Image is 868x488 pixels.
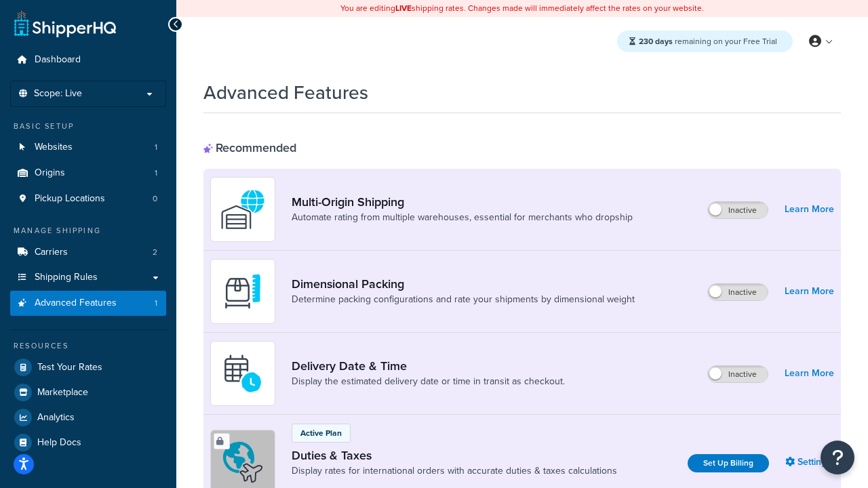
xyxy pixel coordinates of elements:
[292,359,565,373] a: Delivery Date & Time
[155,167,157,179] span: 1
[35,193,105,205] span: Pickup Locations
[708,284,768,300] label: Inactive
[639,35,673,47] strong: 230 days
[203,140,296,155] div: Recommended
[10,380,166,405] a: Marketplace
[153,193,157,205] span: 0
[34,88,82,100] span: Scope: Live
[219,350,267,397] img: gfkeb5ejjkALwAAAABJRU5ErkJggg==
[10,240,166,265] li: Carriers
[785,282,834,301] a: Learn More
[300,427,342,439] p: Active Plan
[155,142,157,153] span: 1
[37,437,81,449] span: Help Docs
[10,186,166,211] a: Pickup Locations0
[292,293,635,306] a: Determine packing configurations and rate your shipments by dimensional weight
[35,272,98,283] span: Shipping Rules
[639,35,777,47] span: remaining on your Free Trial
[153,247,157,258] span: 2
[292,375,565,388] a: Display the estimated delivery date or time in transit as checkout.
[37,362,102,373] span: Test Your Rates
[10,430,166,455] a: Help Docs
[10,355,166,380] a: Test Your Rates
[219,186,267,233] img: WatD5o0RtDAAAAAElFTkSuQmCC
[10,161,166,186] li: Origins
[35,54,81,66] span: Dashboard
[10,265,166,290] a: Shipping Rules
[785,364,834,383] a: Learn More
[35,247,68,258] span: Carriers
[785,453,834,472] a: Settings
[10,225,166,237] div: Manage Shipping
[292,448,617,463] a: Duties & Taxes
[292,277,635,291] a: Dimensional Packing
[785,200,834,219] a: Learn More
[10,405,166,430] a: Analytics
[219,268,267,315] img: DTVBYsAAAAAASUVORK5CYII=
[35,142,73,153] span: Websites
[10,186,166,211] li: Pickup Locations
[708,202,768,218] label: Inactive
[155,298,157,309] span: 1
[10,161,166,186] a: Origins1
[10,291,166,316] a: Advanced Features1
[203,79,368,106] h1: Advanced Features
[35,167,65,179] span: Origins
[688,454,769,472] a: Set Up Billing
[10,135,166,160] li: Websites
[821,441,854,474] button: Open Resource Center
[10,340,166,352] div: Resources
[10,121,166,132] div: Basic Setup
[292,464,617,478] a: Display rates for international orders with accurate duties & taxes calculations
[37,412,75,424] span: Analytics
[35,298,117,309] span: Advanced Features
[10,47,166,73] a: Dashboard
[708,366,768,382] label: Inactive
[292,211,633,224] a: Automate rating from multiple warehouses, essential for merchants who dropship
[10,291,166,316] li: Advanced Features
[395,2,412,14] b: LIVE
[10,240,166,265] a: Carriers2
[37,387,88,399] span: Marketplace
[292,195,633,209] a: Multi-Origin Shipping
[10,135,166,160] a: Websites1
